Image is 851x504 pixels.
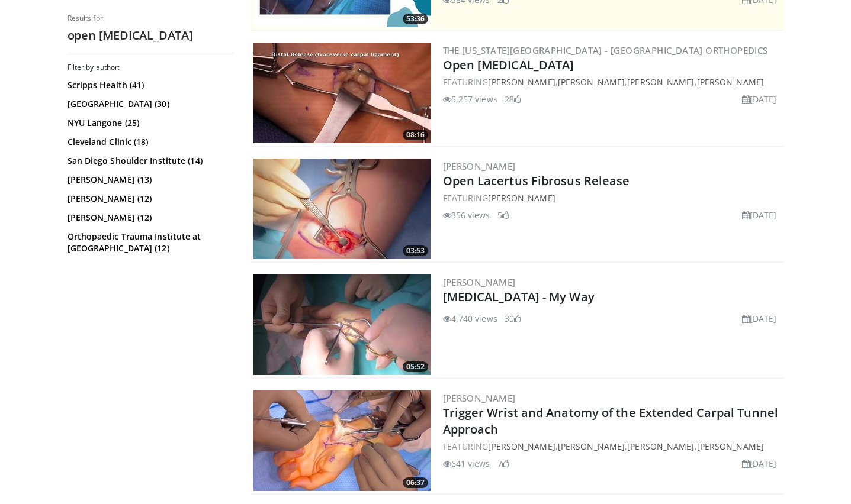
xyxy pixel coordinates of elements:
[443,192,782,204] div: FEATURING
[505,93,521,105] li: 28
[68,117,230,129] a: NYU Langone (25)
[403,361,428,372] span: 05:52
[443,457,490,470] li: 641 views
[68,231,230,254] a: Orthopaedic Trauma Institute at [GEOGRAPHIC_DATA] (12)
[253,159,431,259] a: 03:53
[742,209,777,221] li: [DATE]
[443,312,497,325] li: 4,740 views
[443,160,516,172] a: [PERSON_NAME]
[443,405,779,437] a: Trigger Wrist and Anatomy of the Extended Carpal Tunnel Approach
[403,477,428,488] span: 06:37
[68,63,233,72] h3: Filter by author:
[403,245,428,256] span: 03:53
[497,457,509,470] li: 7
[253,274,431,375] a: 05:52
[68,193,230,205] a: [PERSON_NAME] (12)
[443,44,768,56] a: The [US_STATE][GEOGRAPHIC_DATA] - [GEOGRAPHIC_DATA] Orthopedics
[443,440,782,453] div: FEATURING , , ,
[68,14,233,23] p: Results for:
[443,209,490,221] li: 356 views
[505,312,521,325] li: 30
[68,136,230,148] a: Cleveland Clinic (18)
[443,173,630,189] a: Open Lacertus Fibrosus Release
[68,155,230,167] a: San Diego Shoulder Institute (14)
[253,43,431,143] a: 08:16
[68,212,230,224] a: [PERSON_NAME] (12)
[742,312,777,325] li: [DATE]
[488,441,555,452] a: [PERSON_NAME]
[443,276,516,288] a: [PERSON_NAME]
[558,441,625,452] a: [PERSON_NAME]
[558,76,625,88] a: [PERSON_NAME]
[253,43,431,143] img: 435a63e2-9f45-41c2-a031-cbf06bbd817f.300x170_q85_crop-smart_upscale.jpg
[68,174,230,186] a: [PERSON_NAME] (13)
[443,392,516,404] a: [PERSON_NAME]
[403,130,428,140] span: 08:16
[253,274,431,375] img: fca2925d-e2c9-4ffd-8c2c-4873266f6261.300x170_q85_crop-smart_upscale.jpg
[497,209,509,221] li: 5
[488,76,555,88] a: [PERSON_NAME]
[742,457,777,470] li: [DATE]
[68,98,230,110] a: [GEOGRAPHIC_DATA] (30)
[697,441,764,452] a: [PERSON_NAME]
[627,441,694,452] a: [PERSON_NAME]
[488,192,555,203] a: [PERSON_NAME]
[627,76,694,88] a: [PERSON_NAME]
[403,14,428,24] span: 53:36
[742,93,777,105] li: [DATE]
[443,289,595,305] a: [MEDICAL_DATA] - My Way
[443,76,782,88] div: FEATURING , , ,
[253,390,431,491] a: 06:37
[68,28,233,43] h2: open [MEDICAL_DATA]
[68,79,230,91] a: Scripps Health (41)
[443,93,497,105] li: 5,257 views
[443,57,574,73] a: Open [MEDICAL_DATA]
[253,159,431,259] img: 982331a5-04e4-4d56-8245-d94b254189d8.300x170_q85_crop-smart_upscale.jpg
[253,390,431,491] img: 5727dcde-59e6-4708-8f67-36b28e9d7ad1.300x170_q85_crop-smart_upscale.jpg
[697,76,764,88] a: [PERSON_NAME]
